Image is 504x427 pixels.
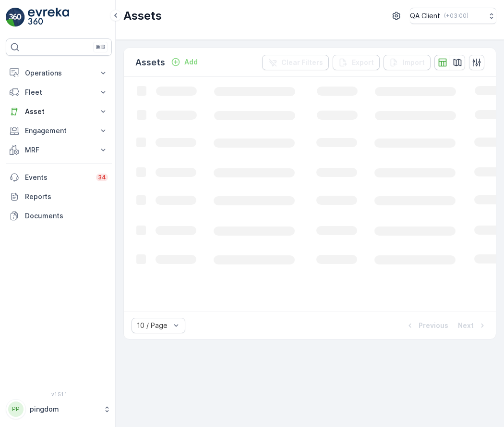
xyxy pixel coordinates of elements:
[6,121,112,140] button: Engagement
[6,187,112,206] a: Reports
[123,8,162,24] p: Assets
[25,126,93,136] p: Engagement
[8,402,24,417] div: PP
[25,192,108,201] p: Reports
[30,404,98,414] p: pingdom
[135,56,165,69] p: Assets
[6,8,25,27] img: logo
[6,63,112,83] button: Operations
[262,55,329,70] button: Clear Filters
[6,206,112,226] a: Documents
[25,173,90,182] p: Events
[6,391,112,397] span: v 1.51.1
[410,11,440,21] p: QA Client
[458,321,474,330] p: Next
[384,55,431,70] button: Import
[410,8,496,24] button: QA Client(+03:00)
[444,12,468,20] p: ( +03:00 )
[25,68,93,78] p: Operations
[25,211,108,221] p: Documents
[6,140,112,160] button: MRF
[28,8,69,27] img: logo_light-DOdMpM7g.png
[96,43,105,51] p: ⌘B
[457,320,488,331] button: Next
[6,399,112,419] button: PPpingdom
[281,58,323,67] p: Clear Filters
[25,145,93,155] p: MRF
[167,56,202,68] button: Add
[352,58,374,67] p: Export
[184,57,198,67] p: Add
[6,168,112,187] a: Events34
[403,58,425,67] p: Import
[6,102,112,121] button: Asset
[98,174,106,181] p: 34
[6,83,112,102] button: Fleet
[419,321,448,330] p: Previous
[25,107,93,116] p: Asset
[333,55,380,70] button: Export
[404,320,449,331] button: Previous
[25,88,93,97] p: Fleet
